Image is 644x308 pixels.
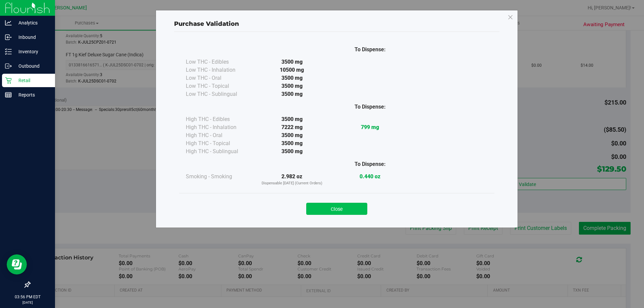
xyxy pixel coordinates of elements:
[12,48,52,56] p: Inventory
[360,173,380,180] strong: 0.440 oz
[253,115,331,123] div: 3500 mg
[331,160,409,168] div: To Dispense:
[361,124,379,130] strong: 799 mg
[186,123,253,131] div: High THC - Inhalation
[186,147,253,156] div: High THC - Sublingual
[253,173,331,186] div: 2.982 oz
[186,173,253,181] div: Smoking - Smoking
[253,74,331,82] div: 3500 mg
[186,131,253,139] div: High THC - Oral
[5,77,12,84] inline-svg: Retail
[331,46,409,54] div: To Dispense:
[186,115,253,123] div: High THC - Edibles
[186,66,253,74] div: Low THC - Inhalation
[5,34,12,41] inline-svg: Inbound
[186,82,253,90] div: Low THC - Topical
[331,103,409,111] div: To Dispense:
[7,254,27,274] iframe: Resource center
[5,91,12,98] inline-svg: Reports
[253,131,331,139] div: 3500 mg
[5,63,12,69] inline-svg: Outbound
[12,19,52,27] p: Analytics
[253,123,331,131] div: 7222 mg
[12,33,52,41] p: Inbound
[3,294,52,300] p: 03:56 PM EDT
[12,62,52,70] p: Outbound
[253,147,331,156] div: 3500 mg
[12,91,52,99] p: Reports
[5,19,12,26] inline-svg: Analytics
[186,139,253,147] div: High THC - Topical
[3,300,52,305] p: [DATE]
[186,90,253,98] div: Low THC - Sublingual
[253,181,331,186] p: Dispensable [DATE] (Current Orders)
[253,139,331,147] div: 3500 mg
[253,90,331,98] div: 3500 mg
[12,76,52,84] p: Retail
[253,58,331,66] div: 3500 mg
[186,58,253,66] div: Low THC - Edibles
[253,82,331,90] div: 3500 mg
[253,66,331,74] div: 10500 mg
[186,74,253,82] div: Low THC - Oral
[306,203,367,215] button: Close
[5,48,12,55] inline-svg: Inventory
[174,20,239,27] span: Purchase Validation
